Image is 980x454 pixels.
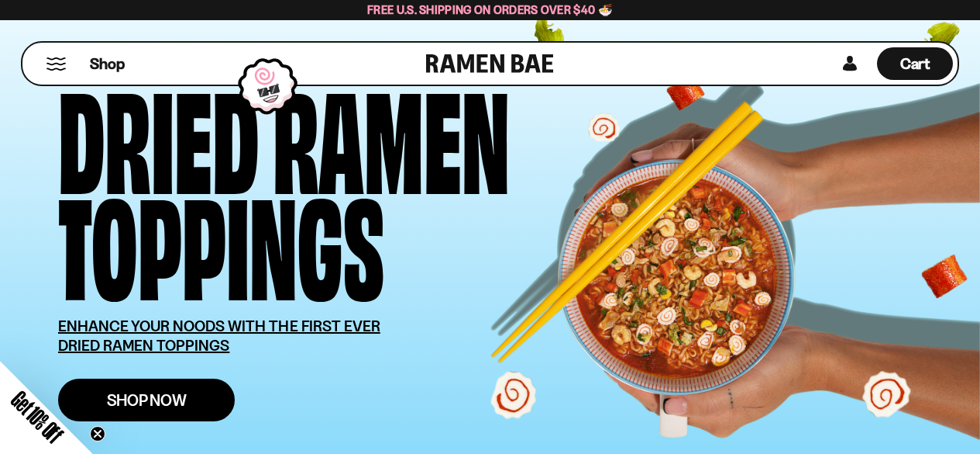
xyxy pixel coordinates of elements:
a: Shop Now [58,379,235,421]
u: ENHANCE YOUR NOODS WITH THE FIRST EVER DRIED RAMEN TOPPINGS [58,317,380,355]
span: Get 10% Off [7,386,67,447]
span: Shop Now [107,392,187,408]
span: Cart [900,54,930,73]
a: Shop [90,47,125,80]
button: Close teaser [90,426,105,442]
span: Free U.S. Shipping on Orders over $40 🍜 [367,2,613,17]
div: Dried [58,81,259,187]
a: Cart [877,43,953,85]
button: Mobile Menu Trigger [46,57,67,71]
div: Toppings [58,187,384,293]
div: Ramen [273,81,510,187]
span: Shop [90,54,125,75]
